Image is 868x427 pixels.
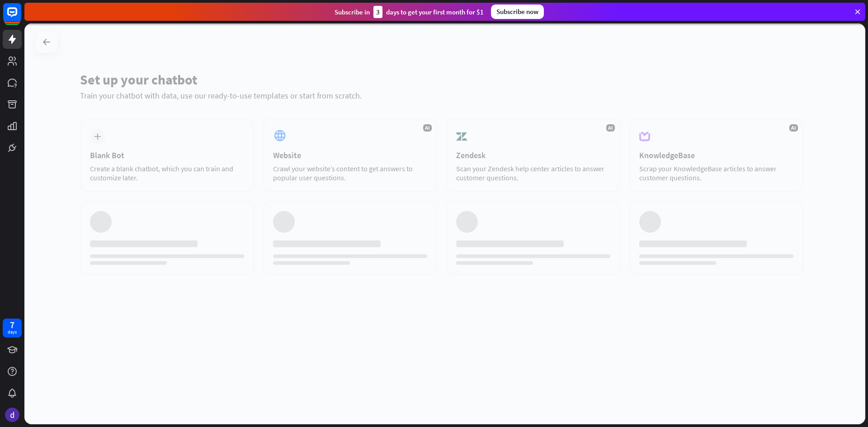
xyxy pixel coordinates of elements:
[373,6,382,18] div: 3
[3,319,22,338] a: 7 days
[335,6,484,18] div: Subscribe in days to get your first month for $1
[491,5,544,19] div: Subscribe now
[8,329,17,335] div: days
[10,321,14,329] div: 7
